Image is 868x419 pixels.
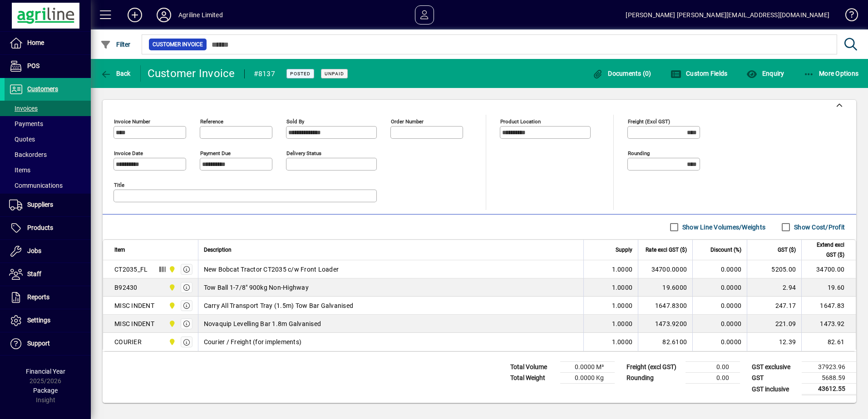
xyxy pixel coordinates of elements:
div: MISC INDENT [114,301,154,310]
span: Home [27,39,44,46]
a: POS [5,55,91,78]
mat-label: Delivery status [286,150,321,156]
span: Supply [616,245,632,255]
span: Dargaville [166,264,177,274]
td: 19.60 [801,278,856,297]
div: 82.6100 [644,337,687,346]
mat-label: Order number [391,118,424,125]
span: 1.0000 [612,319,633,328]
span: Reports [27,293,49,301]
td: 0.0000 Kg [560,373,615,384]
td: Total Volume [506,362,560,373]
span: Custom Fields [671,70,728,77]
div: COURIER [114,337,142,346]
td: 37923.96 [802,362,856,373]
span: 1.0000 [612,301,633,310]
mat-label: Rounding [628,150,650,156]
span: Dargaville [166,319,177,329]
span: Financial Year [26,368,65,375]
span: Communications [9,182,63,189]
span: Payments [9,120,43,127]
div: Customer Invoice [148,66,235,81]
span: Invoices [9,105,38,112]
span: Dargaville [166,283,177,292]
td: Rounding [622,373,686,384]
td: 34700.00 [801,260,856,278]
div: 1473.9200 [644,319,687,328]
span: Backorders [9,151,47,158]
span: 1.0000 [612,283,633,292]
mat-label: Payment due [200,150,231,156]
a: Suppliers [5,194,91,216]
span: Extend excl GST ($) [807,240,844,260]
td: GST inclusive [747,384,802,395]
mat-label: Reference [200,118,223,125]
span: New Bobcat Tractor CT2035 c/w Front Loader [204,265,339,274]
td: 2.94 [747,278,801,297]
a: Quotes [5,132,91,147]
mat-label: Invoice number [114,118,150,125]
a: Support [5,332,91,355]
a: Settings [5,309,91,332]
mat-label: Invoice date [114,150,143,156]
a: Staff [5,263,91,286]
div: 34700.0000 [644,265,687,274]
td: 0.0000 [692,260,747,278]
span: Jobs [27,247,41,254]
button: Filter [98,36,133,53]
span: Item [114,245,125,255]
a: Invoices [5,101,91,116]
button: More Options [801,65,861,82]
td: 0.0000 [692,315,747,333]
span: Filter [100,41,131,48]
a: Backorders [5,147,91,162]
a: Items [5,162,91,178]
td: GST exclusive [747,362,802,373]
span: Description [204,245,232,255]
span: Courier / Freight (for implements) [204,337,302,346]
td: 0.00 [686,373,740,384]
span: 1.0000 [612,265,633,274]
span: Customers [27,85,58,93]
span: Suppliers [27,201,53,208]
span: Rate excl GST ($) [646,245,687,255]
mat-label: Sold by [286,118,304,125]
td: 0.00 [686,362,740,373]
span: Items [9,166,30,174]
td: 5688.59 [802,373,856,384]
div: #8137 [254,67,275,81]
td: 0.0000 M³ [560,362,615,373]
button: Profile [149,7,178,23]
div: CT2035_FL [114,265,148,274]
td: 1647.83 [801,297,856,315]
span: Posted [290,71,311,77]
a: Reports [5,286,91,309]
span: Back [100,70,131,77]
span: Customer Invoice [153,40,203,49]
app-page-header-button: Back [91,65,141,82]
button: Back [98,65,133,82]
td: GST [747,373,802,384]
span: Discount (%) [710,245,741,255]
span: Novaquip Levelling Bar 1.8m Galvanised [204,319,321,328]
span: Settings [27,317,50,324]
span: Package [33,387,58,394]
span: GST ($) [778,245,796,255]
td: Total Weight [506,373,560,384]
td: 0.0000 [692,297,747,315]
a: Jobs [5,240,91,263]
button: Add [120,7,149,23]
span: Products [27,224,53,231]
div: 1647.8300 [644,301,687,310]
span: Carry All Transport Tray (1.5m) Tow Bar Galvanised [204,301,354,310]
label: Show Line Volumes/Weights [681,223,765,232]
td: 1473.92 [801,315,856,333]
a: Knowledge Base [838,2,857,31]
div: Agriline Limited [178,8,223,22]
td: 0.0000 [692,333,747,351]
div: MISC INDENT [114,319,154,328]
td: 221.09 [747,315,801,333]
span: Dargaville [166,337,177,347]
td: 12.39 [747,333,801,351]
button: Documents (0) [590,65,654,82]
